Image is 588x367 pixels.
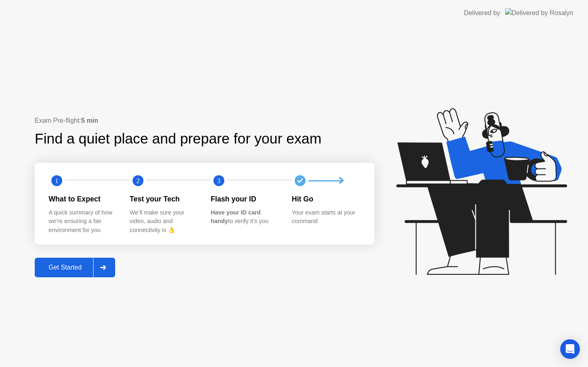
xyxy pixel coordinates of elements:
[211,208,279,226] div: to verify it’s you
[217,177,220,185] text: 3
[49,194,117,204] div: What to Expect
[560,339,580,359] div: Open Intercom Messenger
[211,194,279,204] div: Flash your ID
[505,8,573,18] img: Delivered by Rosalyn
[35,116,374,126] div: Exam Pre-flight:
[55,177,58,185] text: 1
[136,177,139,185] text: 2
[49,208,117,235] div: A quick summary of how we’re ensuring a fair environment for you
[292,194,360,204] div: Hit Go
[37,264,93,271] div: Get Started
[464,8,500,18] div: Delivered by
[81,117,98,124] b: 5 min
[130,194,198,204] div: Test your Tech
[130,208,198,235] div: We’ll make sure your video, audio and connectivity is 👌
[292,208,360,226] div: Your exam starts at your command
[35,258,115,277] button: Get Started
[35,128,323,150] div: Find a quiet place and prepare for your exam
[211,209,261,225] b: Have your ID card handy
